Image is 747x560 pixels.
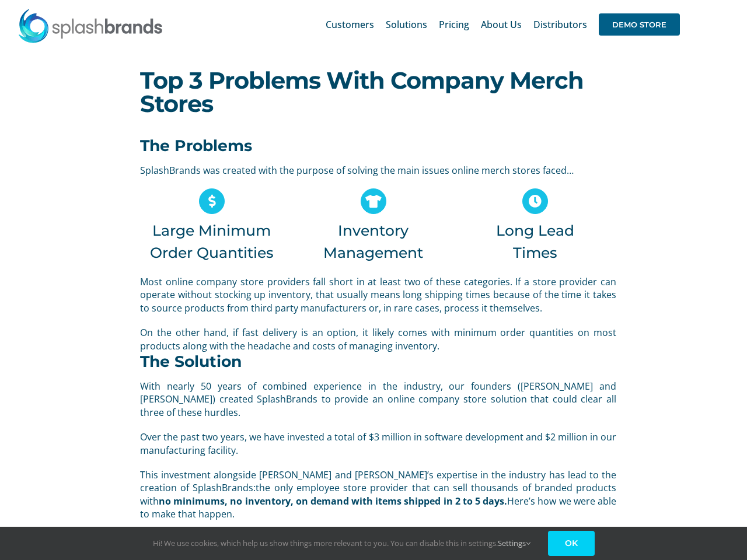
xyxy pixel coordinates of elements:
[153,538,530,548] span: Hi! We use cookies, which help us show things more relevant to you. You can disable this in setti...
[439,20,469,29] span: Pricing
[599,6,680,43] a: DEMO STORE
[548,531,595,556] a: OK
[326,6,680,43] nav: Main Menu
[326,6,374,43] a: Customers
[140,430,616,456] span: Over the past two years, we have invested a total of $3 million in software development and $2 mi...
[439,6,469,43] a: Pricing
[533,20,587,29] span: Distributors
[18,8,163,43] img: SplashBrands.com Logo
[159,495,507,508] b: no minimums, no inventory, on demand with items shipped in 2 to 5 days.
[140,164,574,177] span: SplashBrands was created with the purpose of solving the main issues online merch stores faced…
[140,275,616,314] span: Most online company store providers fall short in at least two of these categories. If a store pr...
[464,242,607,264] h3: Times
[481,20,522,29] span: About Us
[140,326,616,352] span: On the other hand, if fast delivery is an option, it likely comes with minimum order quantities o...
[140,380,616,419] span: With nearly 50 years of combined experience in the industry, our founders ([PERSON_NAME] and [PER...
[140,136,252,155] b: The Problems
[302,220,445,264] h3: Inventory Management
[140,352,242,371] b: The Solution
[140,220,283,264] h3: Large Minimum Order Quantities
[140,481,616,520] span: the only employee store provider that can sell thousands of branded products with Here’s how we w...
[326,20,374,29] span: Customers
[386,20,427,29] span: Solutions
[140,468,616,494] span: This investment alongside [PERSON_NAME] and [PERSON_NAME]’s expertise in the industry has lead to...
[464,220,607,242] h3: Long Lead
[599,13,680,36] span: DEMO STORE
[498,538,530,548] a: Settings
[533,6,587,43] a: Distributors
[140,69,607,116] h1: Top 3 Problems With Company Merch Stores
